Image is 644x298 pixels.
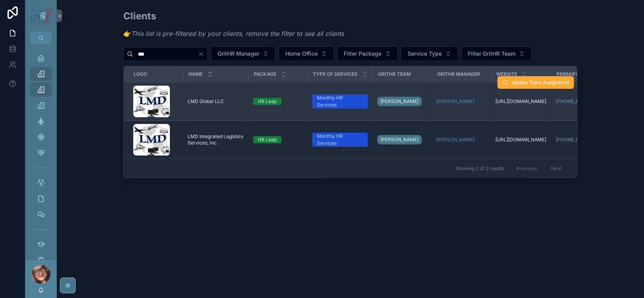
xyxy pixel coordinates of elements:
[188,98,244,105] a: LMD Global LLC
[258,98,277,105] div: HR Leap
[218,50,259,58] span: GritHR Manager
[557,71,596,77] span: Primary Phone
[285,50,318,58] span: Home Office
[211,46,275,61] button: Select Button
[133,86,178,117] a: image001.jpg
[436,137,475,143] a: [PERSON_NAME]
[133,124,170,156] img: image001.jpg
[556,137,598,143] a: [PHONE_NUMBER]
[317,94,363,109] div: Monthly HR Services
[25,44,57,260] div: scrollable content
[377,135,422,144] a: [PERSON_NAME]
[380,98,419,105] span: [PERSON_NAME]
[317,133,363,147] div: Monthly HR Services
[377,95,427,108] a: [PERSON_NAME]
[377,133,427,146] a: [PERSON_NAME]
[401,46,458,61] button: Select Button
[30,4,52,28] img: App logo
[556,137,607,143] a: [PHONE_NUMBER]
[497,76,574,89] button: Update Team Assignment
[279,46,334,61] button: Select Button
[123,29,344,38] p: 👉
[436,98,475,105] a: [PERSON_NAME]
[188,133,244,146] a: LMD Integrated Logistics Services, Inc.
[496,71,517,77] span: Website
[198,51,207,57] button: Clear
[495,98,546,105] a: [URL][DOMAIN_NAME]
[461,46,532,61] button: Select Button
[436,98,486,105] a: [PERSON_NAME]
[455,165,504,172] span: Showing 2 of 2 results
[380,137,419,143] span: [PERSON_NAME]
[188,98,224,105] span: LMD Global LLC
[344,50,382,58] span: Filter Package
[123,9,344,22] h2: Clients
[312,94,368,109] a: Monthly HR Services
[512,79,569,86] span: Update Team Assignment
[436,137,486,143] a: [PERSON_NAME]
[253,98,303,105] a: HR Leap
[312,133,368,147] a: Monthly HR Services
[378,71,411,77] span: GritHR Team
[313,71,357,77] span: Type of Services
[408,50,442,58] span: Service Type
[556,98,598,105] a: [PHONE_NUMBER]
[253,136,303,143] a: HR Leap
[556,98,607,105] a: [PHONE_NUMBER]
[188,71,203,77] span: Name
[377,97,422,106] a: [PERSON_NAME]
[254,71,276,77] span: Package
[131,30,344,37] em: This list is pre-filtered by your clients, remove the filter to see all clients
[495,137,546,143] a: [URL][DOMAIN_NAME]
[133,124,178,156] a: image001.jpg
[468,50,516,58] span: Filter GritHR Team
[337,46,398,61] button: Select Button
[437,71,480,77] span: GritHR Manager
[133,86,170,117] img: image001.jpg
[258,136,277,143] div: HR Leap
[134,71,147,77] span: Logo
